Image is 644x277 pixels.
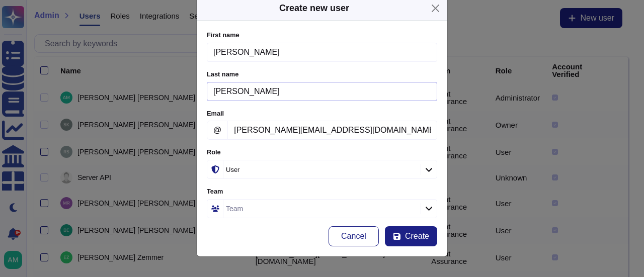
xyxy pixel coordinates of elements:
[207,149,437,156] label: Role
[385,226,437,246] button: Create
[207,43,437,62] input: Enter user firstname
[207,111,437,117] label: Email
[226,166,239,173] div: User
[207,82,437,101] input: Enter user lastname
[227,121,437,140] input: Enter email
[329,226,379,246] button: Cancel
[405,232,429,240] span: Create
[207,189,437,195] label: Team
[207,32,437,39] label: First name
[226,205,243,212] div: Team
[207,71,437,78] label: Last name
[341,232,366,240] span: Cancel
[279,2,349,15] div: Create new user
[207,121,228,140] span: @
[428,1,443,16] button: Close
